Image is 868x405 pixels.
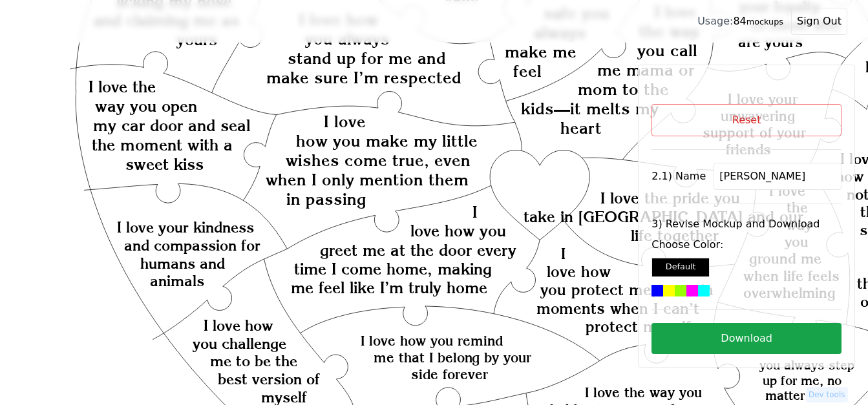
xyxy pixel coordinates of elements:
text: when I only mention them [266,170,469,189]
text: kids—it melts my [521,99,659,118]
text: time I come home, making [294,260,492,278]
span: Usage: [697,15,733,27]
text: in passing [286,189,366,209]
text: you challenge [193,335,286,352]
text: matter what [765,388,837,404]
text: I love the pride you [600,189,740,207]
text: love how [547,263,611,281]
text: are yours [738,33,803,50]
text: I [472,203,477,222]
text: I love your kindness [117,218,254,236]
text: best version of [218,370,320,388]
button: Dev tools [806,387,848,402]
text: love how you [410,222,506,241]
text: me to be the [210,353,297,370]
text: up for me, no [763,373,842,388]
text: you call [638,41,698,60]
text: I love how [204,317,274,334]
text: moments when I can’t [536,300,700,318]
text: me that I belong by your [374,349,532,366]
text: I love the way you [585,384,702,400]
text: stand up for me and [288,48,446,68]
text: my car door and seal [93,116,250,135]
text: make me [505,42,577,61]
text: me mama or [597,60,695,79]
button: Download [651,323,842,354]
text: protect myself [586,318,691,336]
text: I love the [89,78,156,96]
button: Sign Out [791,8,847,35]
text: me feel like I’m truly home [291,278,487,297]
text: greet me at the door every [320,241,516,260]
text: you always step [759,357,854,373]
small: Default [666,262,696,271]
label: 3) Revise Mockup and Download [651,216,842,232]
label: 2.1) Name [651,169,706,184]
text: heart [560,118,602,138]
text: mom to the [578,79,669,99]
text: how you make my little [296,131,478,151]
text: take in [GEOGRAPHIC_DATA] and our [524,207,804,226]
text: humans and [140,254,225,272]
text: yours [176,30,217,49]
button: Reset [651,104,842,136]
text: and compassion for [124,236,260,254]
text: animals [150,272,204,289]
text: the moment with a [92,136,233,154]
text: make sure I’m respected [266,68,461,87]
small: mockups [746,17,783,26]
text: I [561,245,566,263]
text: way you open [95,97,197,116]
label: Choose Color: [651,237,842,253]
text: I love [324,112,366,131]
text: you protect me, even in [540,282,714,300]
text: sweet kiss [126,155,204,174]
text: life together [631,226,719,245]
text: feel [513,61,542,81]
text: wishes come true, even [286,151,471,170]
text: side forever [412,366,489,382]
div: 84 [697,14,783,29]
text: I love how you remind [361,333,503,349]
